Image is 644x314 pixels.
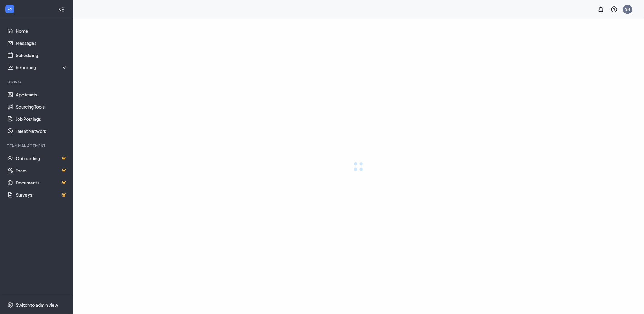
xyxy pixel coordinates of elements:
[16,113,68,125] a: Job Postings
[611,6,618,13] svg: QuestionInfo
[7,143,66,148] div: Team Management
[59,6,65,12] svg: Collapse
[16,302,58,308] div: Switch to admin view
[16,89,68,101] a: Applicants
[16,177,68,189] a: DocumentsCrown
[7,302,13,308] svg: Settings
[16,101,68,113] a: Sourcing Tools
[16,189,68,201] a: SurveysCrown
[7,79,66,85] div: Hiring
[16,49,68,61] a: Scheduling
[7,64,13,70] svg: Analysis
[7,6,13,12] svg: WorkstreamLogo
[16,152,68,164] a: OnboardingCrown
[16,25,68,37] a: Home
[16,64,68,70] div: Reporting
[16,125,68,137] a: Talent Network
[16,164,68,177] a: TeamCrown
[597,6,605,13] svg: Notifications
[16,37,68,49] a: Messages
[625,7,630,12] div: SH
